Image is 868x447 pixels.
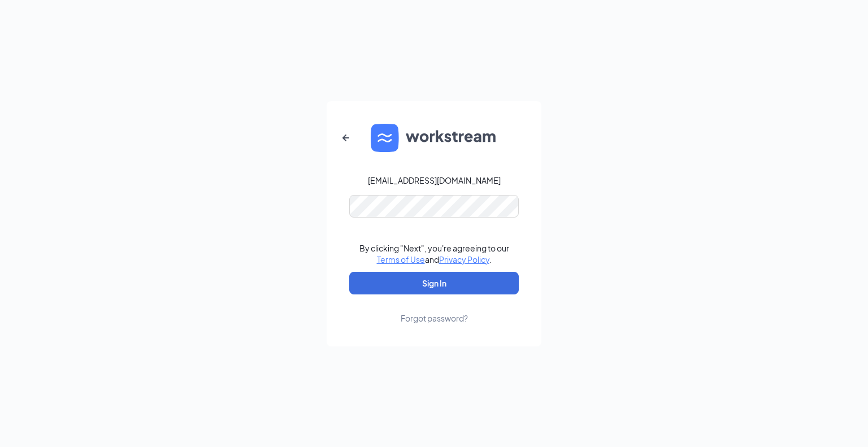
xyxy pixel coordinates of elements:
[371,124,497,152] img: WS logo and Workstream text
[332,124,359,151] button: ArrowLeftNew
[401,313,468,324] div: Forgot password?
[349,272,519,294] button: Sign In
[377,254,425,264] a: Terms of Use
[368,175,501,186] div: [EMAIL_ADDRESS][DOMAIN_NAME]
[359,242,509,265] div: By clicking "Next", you're agreeing to our and .
[339,131,353,145] svg: ArrowLeftNew
[439,254,489,264] a: Privacy Policy
[401,294,468,324] a: Forgot password?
